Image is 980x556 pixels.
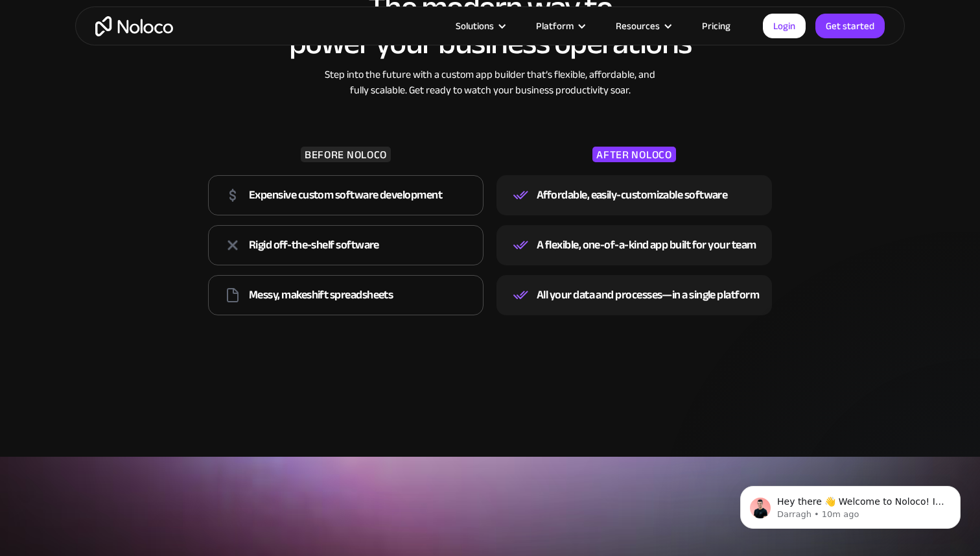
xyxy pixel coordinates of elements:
div: Resources [616,18,660,34]
div: Resources [600,18,686,34]
div: Rigid off-the-shelf software [249,236,379,255]
a: home [95,16,173,36]
div: All your data and processes—in a single platform [537,285,759,305]
div: Expensive custom software development [249,186,442,205]
a: Login [763,14,806,38]
div: AFTER NOLOCO [592,147,675,162]
div: BEFORE NOLOCO [301,147,391,162]
iframe: Intercom notifications message [721,459,980,550]
div: Platform [520,18,600,34]
div: Solutions [439,18,520,34]
div: A flexible, one-of-a-kind app built for your team [537,236,756,255]
a: Pricing [686,18,747,34]
div: Messy, makeshift spreadsheets [249,285,393,305]
div: Solutions [456,18,494,34]
div: Platform [536,18,574,34]
div: Step into the future with a custom app builder that’s flexible, affordable, and fully scalable. G... [318,67,662,98]
div: Affordable, easily-customizable software [537,186,727,205]
a: Get started [815,14,885,38]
